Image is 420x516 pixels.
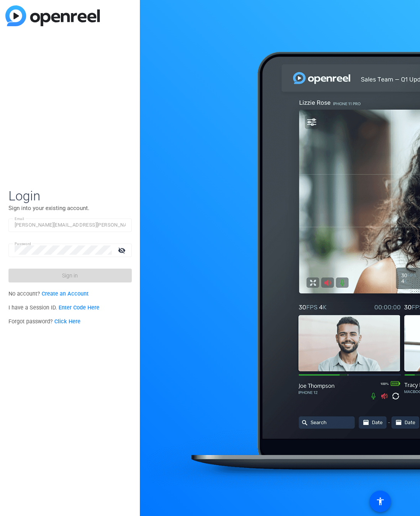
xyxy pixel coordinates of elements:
a: Create an Account [42,291,89,297]
img: blue-gradient.svg [5,5,100,26]
mat-icon: accessibility [376,497,385,506]
p: Sign into your existing account. [8,204,132,212]
a: Click Here [54,318,81,325]
a: Enter Code Here [59,304,99,311]
span: I have a Session ID. [8,304,100,311]
span: Login [8,188,132,204]
span: Forgot password? [8,318,81,325]
mat-icon: visibility_off [113,245,132,256]
input: Enter Email Address [15,220,126,230]
mat-label: Password [15,242,31,246]
mat-label: Email [15,217,24,221]
span: No account? [8,291,89,297]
